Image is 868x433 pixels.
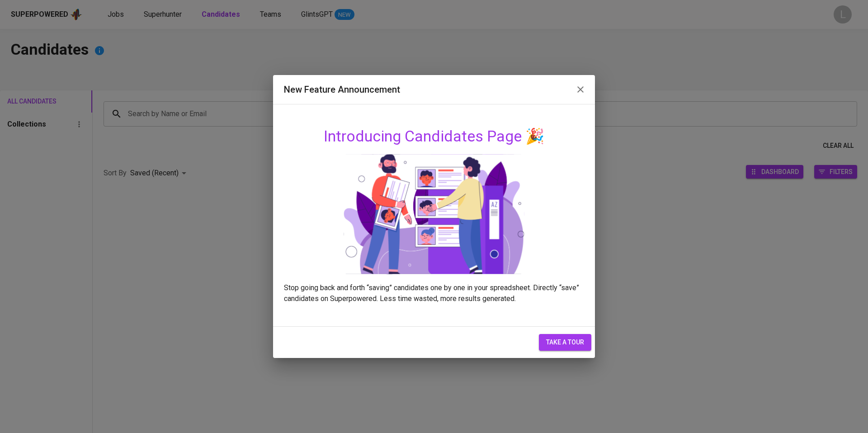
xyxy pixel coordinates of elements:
img: onboarding_candidates.svg [344,153,524,275]
button: take a tour [539,334,591,351]
span: take a tour [546,337,584,348]
h2: New Feature Announcement [284,82,585,97]
h4: Introducing Candidates Page 🎉 [284,127,585,146]
p: Stop going back and forth “saving” candidates one by one in your spreadsheet. Directly “save” can... [284,282,585,304]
